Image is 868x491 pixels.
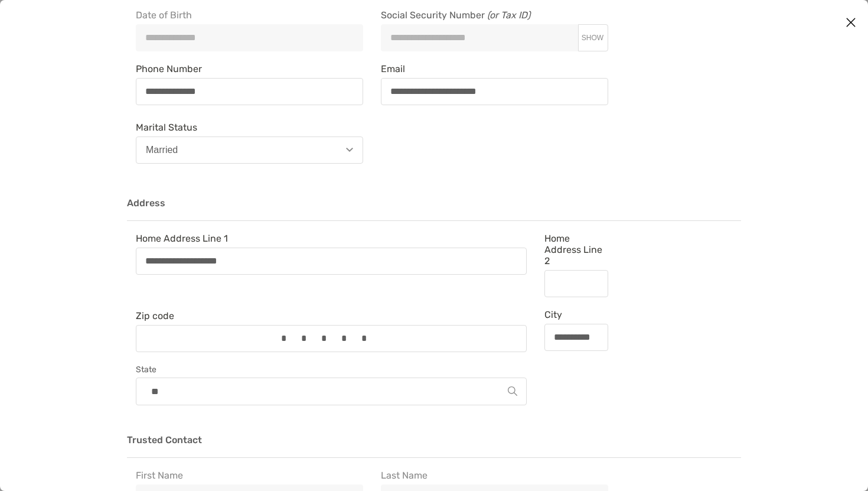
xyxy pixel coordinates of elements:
[136,9,363,21] span: Date of Birth
[136,310,527,321] span: Zip code
[136,470,363,481] span: First Name
[136,333,526,343] input: Zip code
[136,256,526,266] input: Home Address Line 1
[381,32,577,43] input: Social Security Number (or Tax ID)SHOW
[346,148,353,152] img: Open dropdown arrow
[487,9,530,21] i: (or Tax ID)
[146,145,178,155] div: Married
[136,364,527,375] label: State
[136,136,363,164] button: Married
[508,386,517,396] img: Search Icon
[545,332,608,342] input: City
[582,34,603,42] span: SHOW
[136,122,363,133] span: Marital Status
[136,233,527,244] span: Home Address Line 1
[842,14,860,32] button: Close modal
[381,86,608,96] input: Email
[381,470,608,481] span: Last Name
[136,32,363,43] input: Date of Birth
[381,63,608,74] span: Email
[545,278,608,288] input: Home Address Line 2
[577,33,608,43] button: Social Security Number (or Tax ID)
[127,198,741,221] h3: Address
[127,435,741,458] h3: Trusted Contact
[544,233,608,266] span: Home Address Line 2
[381,9,608,24] span: Social Security Number
[544,309,608,320] span: City
[136,63,363,74] span: Phone Number
[136,86,363,96] input: Phone Number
